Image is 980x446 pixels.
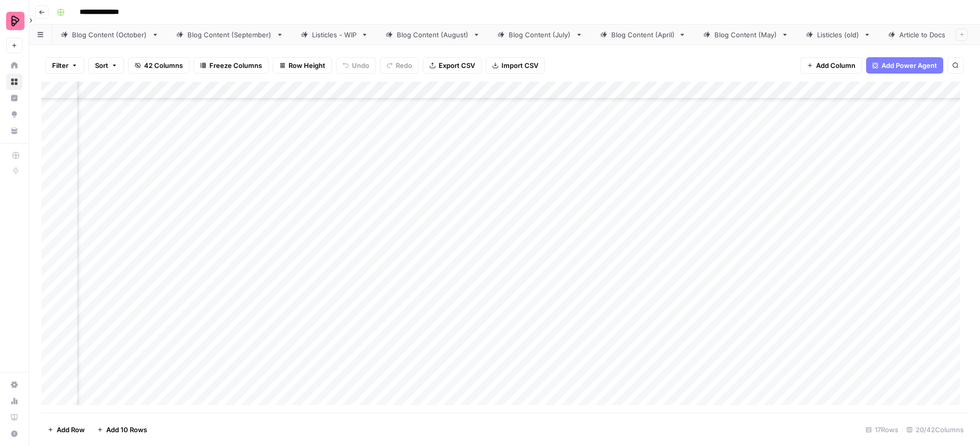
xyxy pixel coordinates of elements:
[714,30,777,40] div: Blog Content (May)
[439,60,475,71] span: Export CSV
[6,106,22,123] a: Opportunities
[41,421,91,438] button: Add Row
[95,60,108,71] span: Sort
[800,57,862,74] button: Add Column
[6,12,25,30] img: Preply Logo
[509,30,571,40] div: Blog Content (July)
[45,57,84,74] button: Filter
[6,57,22,74] a: Home
[72,30,148,40] div: Blog Content (October)
[52,60,68,71] span: Filter
[879,25,966,45] a: Article to Docs
[486,57,545,74] button: Import CSV
[312,30,357,40] div: Listicles - WIP
[816,60,855,71] span: Add Column
[6,393,22,409] a: Usage
[289,60,325,71] span: Row Height
[866,57,943,74] button: Add Power Agent
[397,30,469,40] div: Blog Content (August)
[862,421,902,438] div: 17 Rows
[377,25,489,45] a: Blog Content (August)
[88,57,124,74] button: Sort
[6,123,22,139] a: Your Data
[52,25,168,45] a: Blog Content (October)
[352,60,369,71] span: Undo
[106,425,147,435] span: Add 10 Rows
[899,30,946,40] div: Article to Docs
[91,421,153,438] button: Add 10 Rows
[6,377,22,393] a: Settings
[6,426,22,442] button: Help + Support
[591,25,695,45] a: Blog Content (April)
[168,25,292,45] a: Blog Content (September)
[292,25,377,45] a: Listicles - WIP
[611,30,675,40] div: Blog Content (April)
[128,57,189,74] button: 42 Columns
[501,60,538,71] span: Import CSV
[273,57,332,74] button: Row Height
[396,60,412,71] span: Redo
[144,60,183,71] span: 42 Columns
[336,57,376,74] button: Undo
[881,60,937,71] span: Add Power Agent
[57,425,85,435] span: Add Row
[489,25,591,45] a: Blog Content (July)
[695,25,797,45] a: Blog Content (May)
[797,25,879,45] a: Listicles (old)
[423,57,482,74] button: Export CSV
[187,30,272,40] div: Blog Content (September)
[6,409,22,426] a: Learning Hub
[6,74,22,90] a: Browse
[6,8,22,34] button: Workspace: Preply
[6,90,22,106] a: Insights
[380,57,419,74] button: Redo
[817,30,859,40] div: Listicles (old)
[194,57,269,74] button: Freeze Columns
[209,60,262,71] span: Freeze Columns
[902,421,968,438] div: 20/42 Columns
